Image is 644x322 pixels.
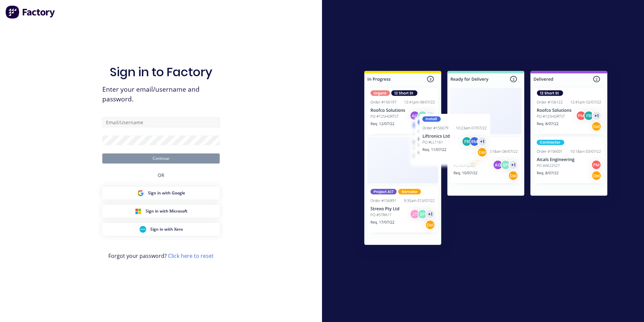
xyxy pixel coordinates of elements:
a: Click here to reset [168,252,214,260]
img: Factory [5,5,56,19]
span: Sign in with Google [148,190,185,196]
input: Email/Username [102,117,220,127]
img: Xero Sign in [140,226,146,233]
h1: Sign in to Factory [110,65,212,79]
img: Sign in [350,57,622,261]
button: Continue [102,153,220,164]
button: Microsoft Sign inSign in with Microsoft [102,205,220,218]
div: OR [158,164,164,187]
span: Sign in with Microsoft [146,208,187,214]
button: Xero Sign inSign in with Xero [102,223,220,236]
img: Microsoft Sign in [135,208,142,215]
button: Google Sign inSign in with Google [102,187,220,199]
span: Enter your email/username and password. [102,85,220,104]
span: Sign in with Xero [150,226,183,232]
img: Google Sign in [137,190,144,196]
span: Forgot your password? [108,252,214,260]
